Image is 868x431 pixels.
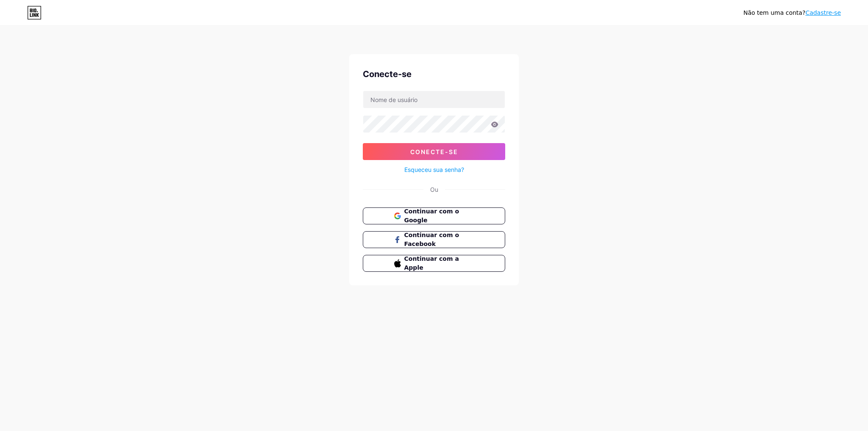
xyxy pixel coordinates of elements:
[404,165,464,174] a: Esqueceu sua senha?
[410,148,458,155] font: Conecte-se
[363,69,412,79] font: Conecte-se
[363,255,505,272] button: Continuar com a Apple
[404,208,459,224] font: Continuar com o Google
[430,186,438,193] font: Ou
[404,166,464,173] font: Esqueceu sua senha?
[805,9,841,16] a: Cadastre-se
[743,9,805,16] font: Não tem uma conta?
[363,91,505,108] input: Nome de usuário
[363,231,505,248] button: Continuar com o Facebook
[363,207,505,224] button: Continuar com o Google
[363,143,505,160] button: Conecte-se
[404,232,459,247] font: Continuar com o Facebook
[404,255,459,271] font: Continuar com a Apple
